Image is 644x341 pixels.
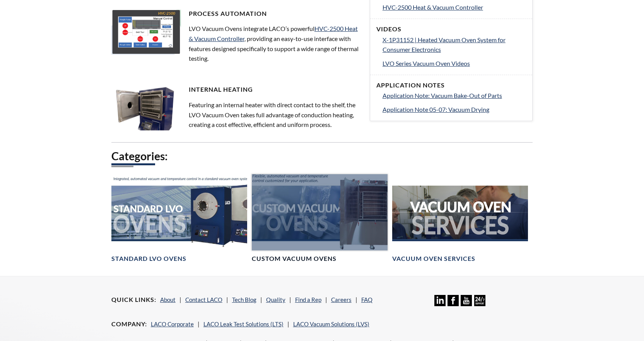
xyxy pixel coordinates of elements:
[383,2,526,12] a: HVC-2500 Heat & Vacuum Controller
[383,105,526,115] a: Application Note 05-07: Vacuum Drying
[111,100,360,130] p: Featuring an internal heater with direct contact to the shelf, the LVO Vacuum Oven takes full adv...
[383,91,526,101] a: Application Note: Vacuum Bake-Out of Parts
[376,81,526,89] h4: Application Notes
[203,320,284,327] a: LACO Leak Test Solutions (LTS)
[111,149,533,163] h2: Categories:
[111,10,360,18] h4: Process Automation
[111,10,189,55] img: LVO-2500.jpg
[111,320,147,328] h4: Company
[185,296,222,303] a: Contact LACO
[361,296,372,303] a: FAQ
[232,296,256,303] a: Tech Blog
[383,36,506,53] span: X-1P31152 | Heated Vacuum Oven System for Consumer Electronics
[383,58,526,69] a: LVO Series Vacuum Oven Videos
[376,25,526,33] h4: Videos
[111,255,186,263] h4: Standard LVO Ovens
[392,255,475,263] h4: Vacuum Oven Services
[252,255,337,263] h4: Custom Vacuum Ovens
[392,174,528,263] a: Vacuum Oven Service headerVacuum Oven Services
[383,35,526,55] a: X-1P31152 | Heated Vacuum Oven System for Consumer Electronics
[111,86,189,132] img: LVO-4-shelves.jpg
[383,60,470,67] span: LVO Series Vacuum Oven Videos
[383,3,483,11] span: HVC-2500 Heat & Vacuum Controller
[111,24,360,63] p: LVO Vacuum Ovens integrate LACO’s powerful , providing an easy-to-use interface with features des...
[383,92,502,99] span: Application Note: Vacuum Bake-Out of Parts
[252,174,388,263] a: Custom Vacuum Ovens headerCustom Vacuum Ovens
[266,296,285,303] a: Quality
[151,320,194,327] a: LACO Corporate
[111,86,360,94] h4: Internal Heating
[474,300,485,307] a: 24/7 Support
[293,320,369,327] a: LACO Vacuum Solutions (LVS)
[474,295,485,306] img: 24/7 Support Icon
[383,106,489,113] span: Application Note 05-07: Vacuum Drying
[111,174,247,263] a: Standard LVO Ovens headerStandard LVO Ovens
[331,296,352,303] a: Careers
[295,296,321,303] a: Find a Rep
[189,25,358,42] a: HVC-2500 Heat & Vacuum Controller
[111,296,156,304] h4: Quick Links
[160,296,176,303] a: About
